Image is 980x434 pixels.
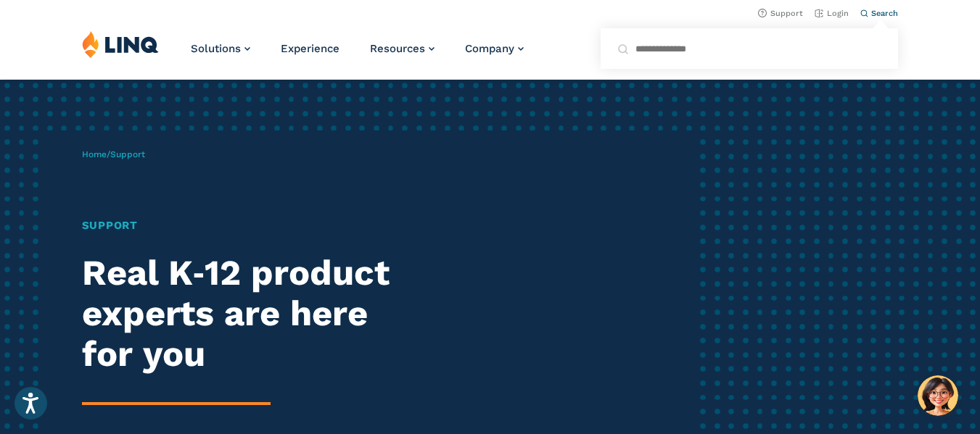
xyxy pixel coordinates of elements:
button: Open Search Bar [860,8,898,19]
span: Company [465,42,514,55]
span: / [82,149,145,159]
a: Experience [281,42,339,55]
a: Support [758,9,803,18]
span: Support [110,149,145,159]
span: Solutions [191,42,241,55]
span: Resources [370,42,425,55]
a: Login [815,9,849,18]
a: Resources [370,42,435,55]
a: Solutions [191,42,250,55]
button: Hello, have a question? Let’s chat. [918,375,958,416]
h2: Real K‑12 product experts are here for you [82,253,460,375]
nav: Primary Navigation [191,30,524,78]
h1: Support [82,217,460,234]
a: Company [465,42,524,55]
a: Home [82,149,107,159]
span: Search [871,9,898,18]
img: LINQ | K‑12 Software [82,30,159,58]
